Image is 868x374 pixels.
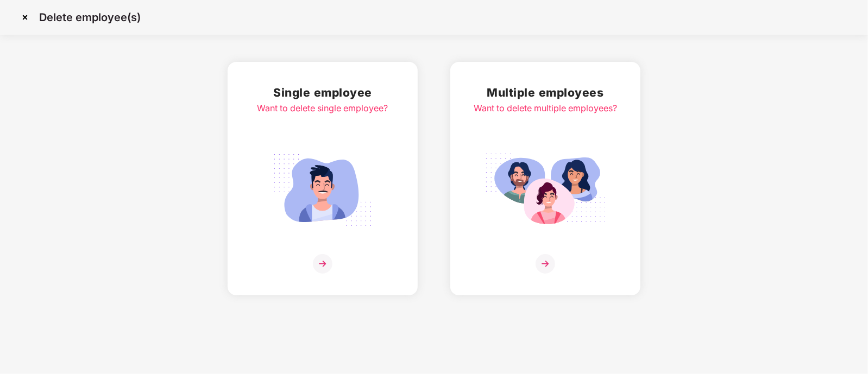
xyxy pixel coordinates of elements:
[536,254,555,274] img: svg+xml;base64,PHN2ZyB4bWxucz0iaHR0cDovL3d3dy53My5vcmcvMjAwMC9zdmciIHdpZHRoPSIzNiIgaGVpZ2h0PSIzNi...
[257,84,388,102] h2: Single employee
[474,102,617,115] div: Want to delete multiple employees?
[262,148,383,232] img: svg+xml;base64,PHN2ZyB4bWxucz0iaHR0cDovL3d3dy53My5vcmcvMjAwMC9zdmciIGlkPSJTaW5nbGVfZW1wbG95ZWUiIH...
[39,11,141,24] p: Delete employee(s)
[313,254,332,274] img: svg+xml;base64,PHN2ZyB4bWxucz0iaHR0cDovL3d3dy53My5vcmcvMjAwMC9zdmciIHdpZHRoPSIzNiIgaGVpZ2h0PSIzNi...
[474,84,617,102] h2: Multiple employees
[16,9,34,26] img: svg+xml;base64,PHN2ZyBpZD0iQ3Jvc3MtMzJ4MzIiIHhtbG5zPSJodHRwOi8vd3d3LnczLm9yZy8yMDAwL3N2ZyIgd2lkdG...
[485,148,606,232] img: svg+xml;base64,PHN2ZyB4bWxucz0iaHR0cDovL3d3dy53My5vcmcvMjAwMC9zdmciIGlkPSJNdWx0aXBsZV9lbXBsb3llZS...
[257,102,388,115] div: Want to delete single employee?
